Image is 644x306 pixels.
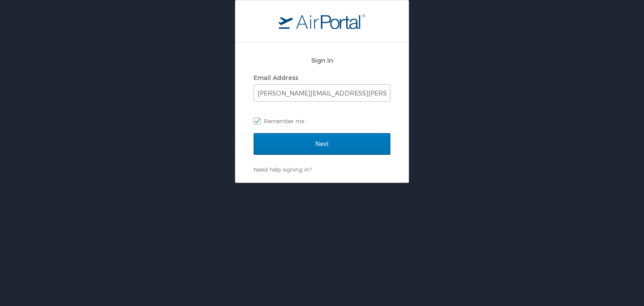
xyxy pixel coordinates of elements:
[254,115,390,127] label: Remember me
[254,55,390,65] h2: Sign In
[279,13,365,29] img: logo
[254,133,390,155] input: Next
[254,74,298,81] label: Email Address
[254,166,312,173] a: Need help signing in?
